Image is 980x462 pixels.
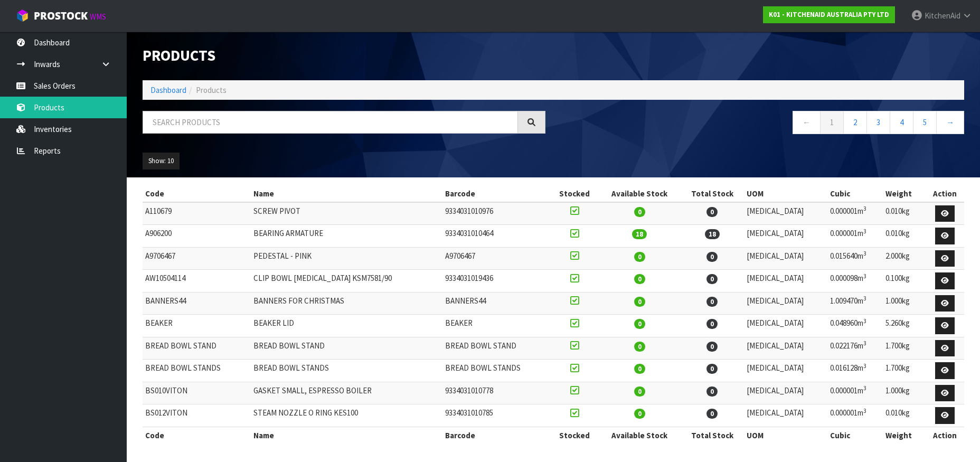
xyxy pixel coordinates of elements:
[150,85,186,95] a: Dashboard
[883,360,925,382] td: 1.700kg
[744,185,827,202] th: UOM
[143,111,518,134] input: Search products
[251,315,443,337] td: BEAKER LID
[561,111,964,137] nav: Page navigation
[442,360,551,382] td: BREAD BOWL STANDS
[863,205,866,212] sup: 3
[634,319,645,329] span: 0
[143,48,545,64] h1: Products
[442,185,551,202] th: Barcode
[705,229,720,239] span: 18
[827,404,883,427] td: 0.000001m
[827,270,883,293] td: 0.000098m
[843,111,867,134] a: 2
[706,297,718,307] span: 0
[827,382,883,404] td: 0.000001m
[925,427,964,444] th: Action
[634,207,645,217] span: 0
[744,315,827,337] td: [MEDICAL_DATA]
[863,384,866,392] sup: 3
[863,362,866,370] sup: 3
[883,202,925,225] td: 0.010kg
[936,111,964,134] a: →
[827,185,883,202] th: Cubic
[143,153,180,169] button: Show: 10
[827,360,883,382] td: 0.016128m
[827,337,883,360] td: 0.022176m
[634,409,645,419] span: 0
[883,427,925,444] th: Weight
[442,292,551,315] td: BANNERS44
[143,404,251,427] td: BS012VITON
[634,274,645,284] span: 0
[883,247,925,270] td: 2.000kg
[925,11,960,21] span: KitchenAid
[442,337,551,360] td: BREAD BOWL STAND
[251,404,443,427] td: STEAM NOZZLE O RING KES100
[706,319,718,329] span: 0
[251,337,443,360] td: BREAD BOWL STAND
[827,202,883,225] td: 0.000001m
[827,427,883,444] th: Cubic
[599,427,681,444] th: Available Stock
[196,85,227,95] span: Products
[599,185,681,202] th: Available Stock
[706,364,718,374] span: 0
[706,274,718,284] span: 0
[827,225,883,248] td: 0.000001m
[251,225,443,248] td: BEARING ARMATURE
[90,12,106,22] small: WMS
[913,111,937,134] a: 5
[681,185,744,202] th: Total Stock
[706,409,718,419] span: 0
[863,407,866,414] sup: 3
[634,342,645,352] span: 0
[827,315,883,337] td: 0.048960m
[16,9,29,22] img: cube-alt.png
[827,247,883,270] td: 0.015640m
[706,342,718,352] span: 0
[706,207,718,217] span: 0
[863,317,866,325] sup: 3
[744,270,827,293] td: [MEDICAL_DATA]
[883,225,925,248] td: 0.010kg
[744,404,827,427] td: [MEDICAL_DATA]
[863,228,866,235] sup: 3
[143,270,251,293] td: AW10504114
[143,202,251,225] td: A110679
[883,292,925,315] td: 1.000kg
[883,337,925,360] td: 1.700kg
[925,185,964,202] th: Action
[744,360,827,382] td: [MEDICAL_DATA]
[251,202,443,225] td: SCREW PIVOT
[634,252,645,262] span: 0
[744,382,827,404] td: [MEDICAL_DATA]
[251,247,443,270] td: PEDESTAL - PINK
[442,404,551,427] td: 9334031010785
[143,337,251,360] td: BREAD BOWL STAND
[251,185,443,202] th: Name
[143,427,251,444] th: Code
[143,315,251,337] td: BEAKER
[442,315,551,337] td: BEAKER
[866,111,890,134] a: 3
[551,185,599,202] th: Stocked
[769,10,889,19] strong: K01 - KITCHENAID AUSTRALIA PTY LTD
[632,229,647,239] span: 18
[793,111,821,134] a: ←
[827,292,883,315] td: 1.009470m
[143,225,251,248] td: A906200
[863,250,866,257] sup: 3
[706,386,718,397] span: 0
[863,272,866,280] sup: 3
[634,386,645,397] span: 0
[744,247,827,270] td: [MEDICAL_DATA]
[143,382,251,404] td: BS010VITON
[442,382,551,404] td: 9334031010778
[143,292,251,315] td: BANNERS44
[251,382,443,404] td: GASKET SMALL, ESPRESSO BOILER
[820,111,844,134] a: 1
[442,270,551,293] td: 9334031019436
[34,9,88,23] span: ProStock
[251,292,443,315] td: BANNERS FOR CHRISTMAS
